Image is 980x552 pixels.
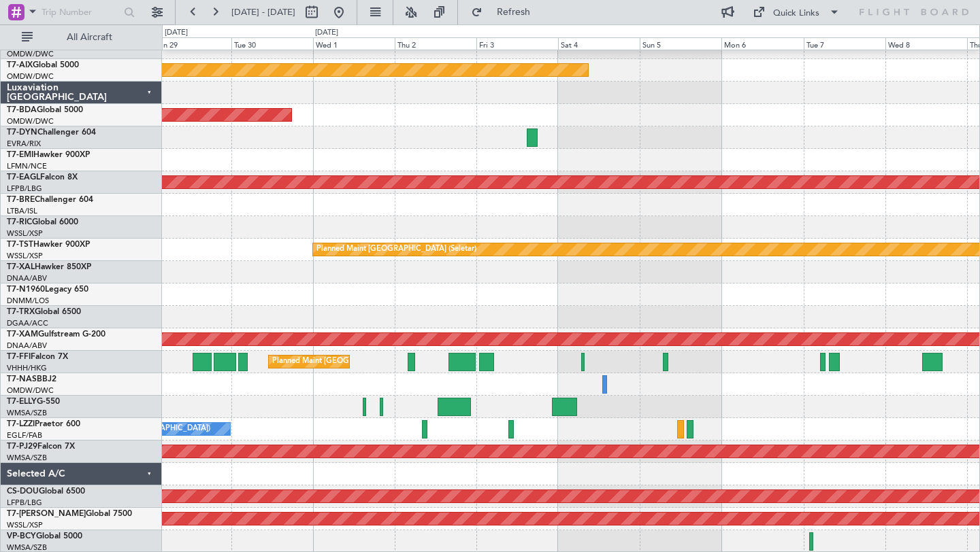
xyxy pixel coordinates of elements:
[7,520,43,530] a: WSSL/XSP
[7,318,48,328] a: DGAA/ACC
[7,218,32,226] span: T7-RIC
[7,263,91,271] a: T7-XALHawker 850XP
[476,37,558,50] div: Fri 3
[7,420,35,428] span: T7-LZZI
[7,443,37,451] span: T7-PJ29
[7,139,41,149] a: EVRA/RIX
[7,286,88,294] a: T7-N1960Legacy 650
[395,37,476,50] div: Thu 2
[7,173,40,182] span: T7-EAGL
[7,330,105,339] a: T7-XAMGulfstream G-200
[7,443,75,451] a: T7-PJ29Falcon 7X
[313,37,395,50] div: Wed 1
[7,251,43,261] a: WSSL/XSP
[465,1,546,23] button: Refresh
[7,420,80,428] a: T7-LZZIPraetor 600
[231,6,295,18] span: [DATE] - [DATE]
[7,408,47,418] a: WMSA/SZB
[7,341,47,351] a: DNAA/ABV
[558,37,640,50] div: Sat 4
[7,151,90,159] a: T7-EMIHawker 900XP
[7,385,54,396] a: OMDW/DWC
[7,196,35,204] span: T7-BRE
[7,498,42,508] a: LFPB/LBG
[7,510,132,518] a: T7-[PERSON_NAME]Global 7500
[7,128,96,137] a: T7-DYNChallenger 604
[721,37,803,50] div: Mon 6
[7,510,86,518] span: T7-[PERSON_NAME]
[640,37,721,50] div: Sun 5
[272,351,487,372] div: Planned Maint [GEOGRAPHIC_DATA] ([GEOGRAPHIC_DATA])
[7,398,60,406] a: T7-ELLYG-550
[7,308,35,316] span: T7-TRX
[7,453,47,463] a: WMSA/SZB
[7,363,47,373] a: VHHH/HKG
[7,330,38,339] span: T7-XAM
[885,37,967,50] div: Wed 8
[7,487,39,496] span: CS-DOU
[7,241,33,249] span: T7-TST
[7,151,33,159] span: T7-EMI
[42,2,120,22] input: Trip Number
[485,7,542,17] span: Refresh
[7,184,42,194] a: LFPB/LBG
[35,33,144,42] span: All Aircraft
[7,241,90,249] a: T7-TSTHawker 900XP
[7,228,43,239] a: WSSL/XSP
[316,239,476,260] div: Planned Maint [GEOGRAPHIC_DATA] (Seletar)
[315,27,338,39] div: [DATE]
[7,532,36,540] span: VP-BCY
[7,116,54,126] a: OMDW/DWC
[7,128,37,137] span: T7-DYN
[7,106,37,114] span: T7-BDA
[7,218,78,226] a: T7-RICGlobal 6000
[7,206,37,216] a: LTBA/ISL
[7,353,68,361] a: T7-FFIFalcon 7X
[7,71,54,82] a: OMDW/DWC
[7,106,83,114] a: T7-BDAGlobal 5000
[7,532,82,540] a: VP-BCYGlobal 5000
[7,49,54,59] a: OMDW/DWC
[773,7,819,20] div: Quick Links
[7,161,47,171] a: LFMN/NCE
[7,61,79,69] a: T7-AIXGlobal 5000
[7,353,31,361] span: T7-FFI
[7,61,33,69] span: T7-AIX
[7,430,42,441] a: EGLF/FAB
[149,37,231,50] div: Mon 29
[15,27,148,48] button: All Aircraft
[746,1,847,23] button: Quick Links
[7,286,45,294] span: T7-N1960
[7,296,49,306] a: DNMM/LOS
[7,375,37,383] span: T7-NAS
[7,196,93,204] a: T7-BREChallenger 604
[804,37,885,50] div: Tue 7
[165,27,188,39] div: [DATE]
[7,273,47,283] a: DNAA/ABV
[7,398,37,406] span: T7-ELLY
[7,375,56,383] a: T7-NASBBJ2
[231,37,313,50] div: Tue 30
[7,263,35,271] span: T7-XAL
[7,173,78,182] a: T7-EAGLFalcon 8X
[7,487,85,496] a: CS-DOUGlobal 6500
[7,308,81,316] a: T7-TRXGlobal 6500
